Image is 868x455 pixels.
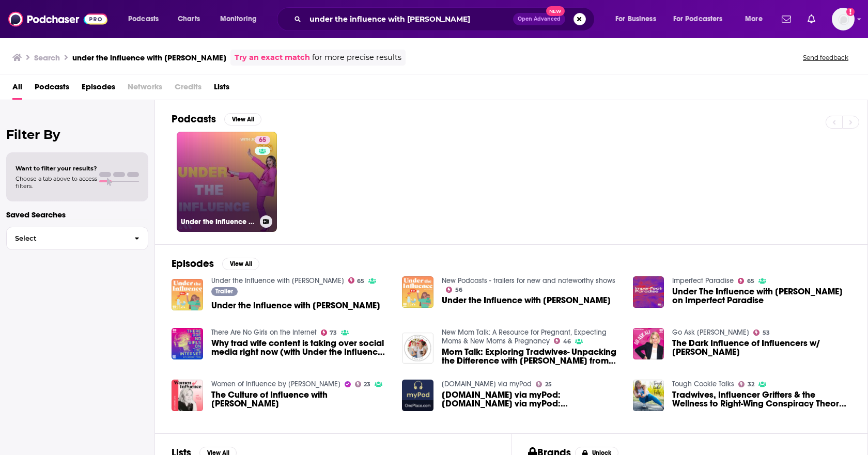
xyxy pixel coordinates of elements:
[211,380,340,388] a: Women of Influence by SheSpeaks
[305,11,513,27] input: Search podcasts, credits, & more...
[211,301,380,310] span: Under the Influence with [PERSON_NAME]
[672,287,851,305] a: Under The Influence with Jo Piazza on Imperfect Paradise
[442,390,621,408] a: OnePlace.com via myPod: OnePlace.com via myPod: OnePlace.com via myPod: OnePlace.com via myPod: O...
[803,10,819,28] a: Show notifications dropdown
[211,339,390,356] a: Why trad wife content is taking over social media right now (with Under the Influence's Jo Piazza)
[321,330,337,336] a: 73
[211,390,390,408] span: The Culture of Influence with [PERSON_NAME]
[215,288,233,294] span: Trailer
[35,79,69,100] a: Podcasts
[211,301,380,310] a: Under the Influence with Jo Piazza
[121,11,172,27] button: open menu
[832,8,855,30] img: User Profile
[214,79,229,100] a: Lists
[175,79,202,100] span: Credits
[672,390,851,408] span: Tradwives, Influencer Grifters & the Wellness to Right-Wing Conspiracy Theory Pipeline with [PERS...
[128,79,162,100] span: Networks
[312,52,401,64] span: for more precise results
[672,380,734,388] a: Tough Cookie Talks
[34,53,60,62] h3: Search
[633,276,664,308] img: Under The Influence with Jo Piazza on Imperfect Paradise
[82,79,115,100] a: Episodes
[211,339,390,356] span: Why trad wife content is taking over social media right now (with Under the Influence's [PERSON_N...
[7,235,126,242] span: Select
[563,339,571,344] span: 46
[546,6,565,16] span: New
[832,8,855,30] span: Logged in as lilifeinberg
[12,79,22,100] span: All
[259,135,266,146] span: 65
[748,382,754,387] span: 32
[16,165,97,172] span: Want to filter your results?
[402,276,433,308] img: Under the Influence with Jo Piazza
[8,9,107,29] img: Podchaser - Follow, Share and Rate Podcasts
[778,10,795,28] a: Show notifications dropdown
[172,380,203,411] img: The Culture of Influence with Jo Piazza
[224,113,261,125] button: View All
[753,330,770,336] a: 53
[348,277,365,284] a: 65
[442,296,611,305] span: Under the Influence with [PERSON_NAME]
[287,7,605,31] div: Search podcasts, credits, & more...
[513,13,565,25] button: Open AdvancedNew
[213,11,270,27] button: open menu
[6,127,148,142] h2: Filter By
[738,278,754,284] a: 65
[177,132,277,232] a: 65Under the Influence with [PERSON_NAME]
[633,328,664,359] img: The Dark Influence of Influencers w/ Jo Piazza
[235,52,310,64] a: Try an exact match
[178,12,200,26] span: Charts
[442,296,611,305] a: Under the Influence with Jo Piazza
[16,175,97,190] span: Choose a tab above to access filters.
[446,287,462,293] a: 56
[442,380,532,388] a: OnePlace.com via myPod
[672,276,734,285] a: Imperfect Paradise
[672,339,851,356] span: The Dark Influence of Influencers w/ [PERSON_NAME]
[442,328,607,346] a: New Mom Talk: A Resource for Pregnant, Expecting Moms & New Moms & Pregnancy
[800,53,851,62] button: Send feedback
[171,11,206,27] a: Charts
[536,381,552,387] a: 25
[846,8,855,16] svg: Add a profile image
[518,17,561,22] span: Open Advanced
[554,338,571,344] a: 46
[402,380,433,411] img: OnePlace.com via myPod: OnePlace.com via myPod: OnePlace.com via myPod: OnePlace.com via myPod: O...
[6,227,148,250] button: Select
[128,12,159,26] span: Podcasts
[255,136,270,144] a: 65
[738,11,776,27] button: open menu
[455,288,462,292] span: 56
[747,279,754,284] span: 65
[172,279,203,310] img: Under the Influence with Jo Piazza
[172,328,203,359] img: Why trad wife content is taking over social media right now (with Under the Influence's Jo Piazza)
[633,380,664,411] img: Tradwives, Influencer Grifters & the Wellness to Right-Wing Conspiracy Theory Pipeline with Jo Pi...
[763,331,770,335] span: 53
[172,257,214,270] h2: Episodes
[211,390,390,408] a: The Culture of Influence with Jo Piazza
[355,381,371,387] a: 23
[330,331,337,335] span: 73
[672,287,851,305] span: Under The Influence with [PERSON_NAME] on Imperfect Paradise
[220,12,257,26] span: Monitoring
[402,333,433,364] img: Mom Talk: Exploring Tradwives- Unpacking the Difference with Jo Piazza from Under the Influence
[832,8,855,30] button: Show profile menu
[667,11,738,27] button: open menu
[442,348,621,365] a: Mom Talk: Exploring Tradwives- Unpacking the Difference with Jo Piazza from Under the Influence
[442,348,621,365] span: Mom Talk: Exploring Tradwives- Unpacking the Difference with [PERSON_NAME] from Under the Influence
[181,217,256,226] h3: Under the Influence with [PERSON_NAME]
[211,276,344,285] a: Under the Influence with Jo Piazza
[745,12,763,26] span: More
[672,339,851,356] a: The Dark Influence of Influencers w/ Jo Piazza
